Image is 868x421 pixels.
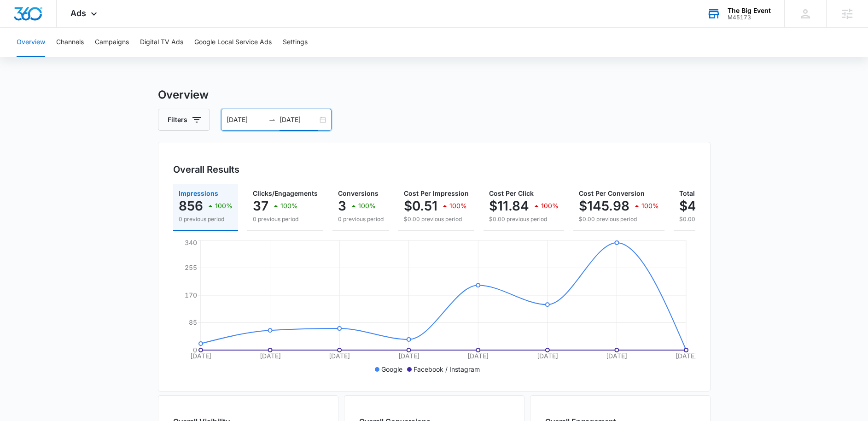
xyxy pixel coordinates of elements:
[489,215,559,223] p: $0.00 previous period
[728,14,771,21] div: account id
[579,215,659,223] p: $0.00 previous period
[414,364,480,374] p: Facebook / Instagram
[158,109,210,131] button: Filters
[381,364,402,374] p: Google
[404,199,437,213] p: $0.51
[193,346,197,354] tspan: 0
[253,199,268,213] p: 37
[329,352,350,360] tspan: [DATE]
[215,203,233,209] p: 100%
[56,28,84,57] button: Channels
[489,199,529,213] p: $11.84
[158,87,711,103] h3: Overview
[268,116,276,123] span: to
[489,189,534,197] span: Cost Per Click
[679,199,731,213] p: $437.93
[253,215,318,223] p: 0 previous period
[17,28,45,57] button: Overview
[179,189,218,197] span: Impressions
[253,189,318,197] span: Clicks/Engagements
[467,352,489,360] tspan: [DATE]
[179,215,233,223] p: 0 previous period
[579,189,645,197] span: Cost Per Conversion
[338,189,379,197] span: Conversions
[95,28,129,57] button: Campaigns
[676,352,697,360] tspan: [DATE]
[227,115,265,125] input: Start date
[449,203,467,209] p: 100%
[185,291,197,299] tspan: 170
[185,239,197,246] tspan: 340
[140,28,183,57] button: Digital TV Ads
[541,203,559,209] p: 100%
[185,263,197,271] tspan: 255
[194,28,272,57] button: Google Local Service Ads
[398,352,419,360] tspan: [DATE]
[268,116,276,123] span: swap-right
[190,352,211,360] tspan: [DATE]
[173,163,239,176] h3: Overall Results
[70,8,86,18] span: Ads
[358,203,376,209] p: 100%
[179,199,203,213] p: 856
[579,199,629,213] p: $145.98
[283,28,308,57] button: Settings
[338,199,346,213] p: 3
[404,189,469,197] span: Cost Per Impression
[338,215,384,223] p: 0 previous period
[728,7,771,14] div: account name
[280,203,298,209] p: 100%
[536,352,558,360] tspan: [DATE]
[606,352,627,360] tspan: [DATE]
[259,352,280,360] tspan: [DATE]
[679,215,761,223] p: $0.00 previous period
[679,189,717,197] span: Total Spend
[404,215,469,223] p: $0.00 previous period
[641,203,659,209] p: 100%
[189,318,197,326] tspan: 85
[280,115,318,125] input: End date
